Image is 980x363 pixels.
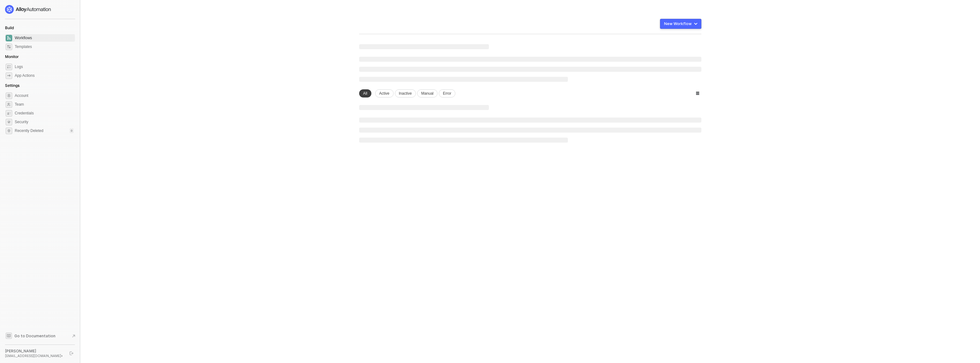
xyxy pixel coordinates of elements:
span: document-arrow [71,333,77,339]
span: logout [70,351,73,355]
a: Knowledge Base [5,332,75,339]
img: logo [5,5,51,14]
span: Settings [5,83,19,88]
span: Credentials [15,109,74,117]
div: Active [375,89,394,97]
span: Recently Deleted [15,128,43,134]
span: security [6,119,12,125]
span: Workflows [15,34,74,42]
span: team [6,101,12,108]
span: marketplace [6,44,12,50]
div: Inactive [395,89,416,97]
span: Templates [15,43,74,50]
span: dashboard [6,35,12,41]
div: [PERSON_NAME] [5,349,64,354]
div: Error [439,89,455,97]
div: All [359,89,371,97]
span: Go to Documentation [14,333,55,339]
span: Build [5,25,14,30]
div: 0 [70,128,74,133]
span: Monitor [5,54,19,59]
span: settings [6,128,12,134]
span: Security [15,118,74,126]
span: documentation [6,333,12,339]
span: credentials [6,110,12,117]
button: New Workflow [660,19,701,29]
div: New Workflow [664,21,692,26]
span: Team [15,101,74,108]
span: icon-app-actions [6,72,12,79]
span: settings [6,92,12,99]
span: Logs [15,63,74,71]
div: App Actions [15,73,34,78]
div: [EMAIL_ADDRESS][DOMAIN_NAME] • [5,354,64,358]
span: icon-logs [6,64,12,70]
span: Account [15,92,74,99]
a: logo [5,5,75,14]
div: Manual [417,89,438,97]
